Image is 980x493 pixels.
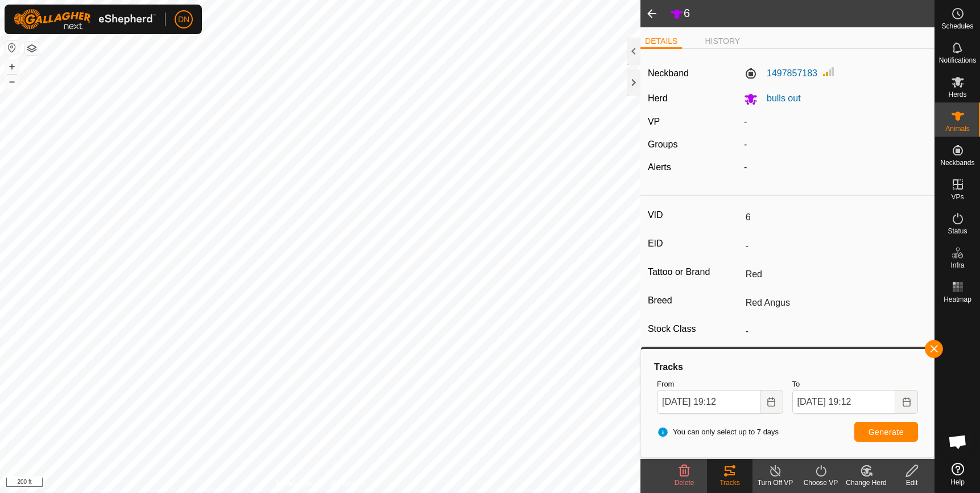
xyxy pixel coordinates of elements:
label: Neckband [648,67,689,80]
button: Choose Date [760,390,783,414]
div: Choose VP [798,478,843,488]
span: Neckbands [940,159,974,166]
label: 1497857183 [744,67,817,80]
div: Turn Off VP [752,478,798,488]
div: - [739,161,932,174]
span: VPs [951,194,964,200]
button: Generate [854,422,918,442]
div: - [739,138,932,151]
label: To [792,379,918,390]
div: Edit [889,478,934,488]
label: Groups [648,139,677,149]
label: Tattoo or Brand [648,265,741,280]
span: DN [178,14,189,26]
a: Contact Us [332,478,365,488]
span: You can only select up to 7 days [657,426,779,438]
button: Map Layers [25,42,39,55]
a: Help [935,458,980,490]
li: HISTORY [700,35,745,47]
img: Gallagher Logo [14,9,156,30]
div: Change Herd [843,478,889,488]
span: Infra [950,262,964,269]
button: Choose Date [895,390,918,414]
label: Stock Class [648,322,741,336]
span: Animals [945,125,970,132]
span: Delete [675,479,694,487]
button: – [5,75,19,88]
a: Privacy Policy [275,478,318,488]
label: VP [648,117,660,126]
div: Tracks [707,478,752,488]
span: Notifications [939,57,976,64]
label: Alerts [648,162,671,172]
span: Schedules [941,23,973,30]
span: Help [950,479,965,486]
span: Herds [948,91,966,98]
app-display-virtual-paddock-transition: - [744,117,747,126]
label: EID [648,236,741,251]
button: + [5,60,19,73]
span: Heatmap [944,296,971,303]
span: Status [948,228,967,235]
span: bulls out [758,93,801,103]
label: VID [648,208,741,223]
li: DETAILS [640,35,682,49]
h2: 6 [670,6,934,21]
img: Signal strength [822,65,836,79]
button: Reset Map [5,41,19,55]
label: Herd [648,93,668,103]
label: Breed [648,293,741,308]
div: Open chat [941,425,975,459]
label: From [657,379,783,390]
div: Tracks [652,360,923,374]
span: Generate [869,428,904,437]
